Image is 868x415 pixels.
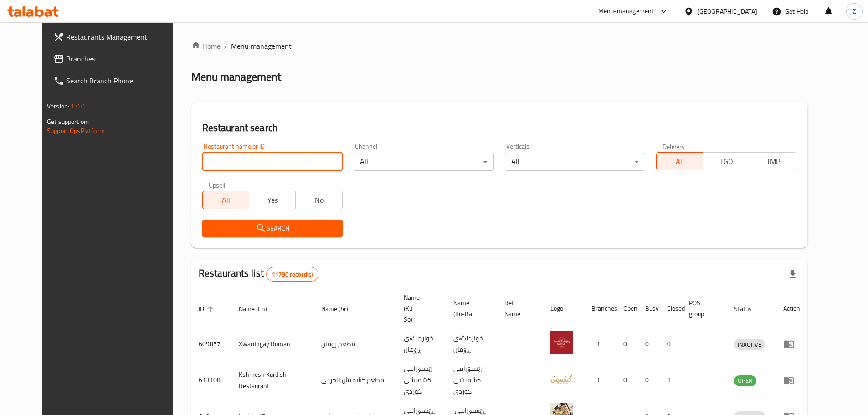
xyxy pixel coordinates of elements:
[453,297,486,319] span: Name (Ku-Ba)
[66,75,180,86] span: Search Branch Phone
[314,328,396,360] td: مطعم رومان
[584,289,616,328] th: Branches
[321,303,360,314] span: Name (Ar)
[47,100,69,112] span: Version:
[703,152,750,170] button: TGO
[66,53,180,64] span: Branches
[734,339,765,350] span: INACTIVE
[660,289,682,328] th: Closed
[638,289,660,328] th: Busy
[47,116,89,128] span: Get support on:
[314,360,396,400] td: مطعم كشميش الكردي
[191,70,281,84] h2: Menu management
[505,153,645,171] div: All
[584,360,616,400] td: 1
[616,360,638,400] td: 0
[446,360,497,400] td: رێستۆرانتی کشمیشى كوردى
[656,152,703,170] button: All
[616,289,638,328] th: Open
[734,303,764,314] span: Status
[210,223,335,234] span: Search
[191,360,231,400] td: 613108
[550,331,573,354] img: Xwardngay Roman
[266,267,318,282] div: Total records count
[46,48,187,70] a: Branches
[191,41,807,51] nav: breadcrumb
[253,194,292,207] span: Yes
[504,297,532,319] span: Ref. Name
[239,303,279,314] span: Name (En)
[295,191,342,209] button: No
[199,266,319,282] h2: Restaurants list
[66,31,180,42] span: Restaurants Management
[202,121,796,135] h2: Restaurant search
[550,367,573,390] img: Kshmesh Kurdish Restaurant
[354,153,494,171] div: All
[616,328,638,360] td: 0
[853,6,856,16] span: Z
[231,41,292,51] span: Menu management
[231,328,314,360] td: Xwardngay Roman
[191,328,231,360] td: 609857
[231,360,314,400] td: Kshmesh Kurdish Restaurant
[660,360,682,400] td: 1
[638,328,660,360] td: 0
[754,155,793,168] span: TMP
[224,41,227,51] li: /
[707,155,746,168] span: TGO
[782,263,804,285] div: Export file
[638,360,660,400] td: 0
[783,375,800,386] div: Menu
[202,191,249,209] button: All
[598,6,654,17] div: Menu-management
[47,125,105,137] a: Support.OpsPlatform
[249,191,296,209] button: Yes
[202,153,343,171] input: Search for restaurant name or ID..
[299,194,339,207] span: No
[783,338,800,349] div: Menu
[689,297,716,319] span: POS group
[734,375,756,386] div: OPEN
[750,152,796,170] button: TMP
[396,360,446,400] td: رێستۆرانتی کشمیشى كوردى
[584,328,616,360] td: 1
[697,6,757,16] div: [GEOGRAPHIC_DATA]
[446,328,497,360] td: خواردنگەی ڕۆمان
[199,303,216,314] span: ID
[71,100,85,112] span: 1.0.0
[206,194,246,207] span: All
[191,41,221,51] a: Home
[209,182,226,188] label: Upsell
[267,270,318,279] span: 11790 record(s)
[663,143,685,149] label: Delivery
[46,26,187,48] a: Restaurants Management
[543,289,584,328] th: Logo
[660,155,699,168] span: All
[396,328,446,360] td: خواردنگەی ڕۆمان
[46,70,187,92] a: Search Branch Phone
[776,289,807,328] th: Action
[734,375,756,386] span: OPEN
[660,328,682,360] td: 0
[202,220,343,237] button: Search
[404,292,435,325] span: Name (Ku-So)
